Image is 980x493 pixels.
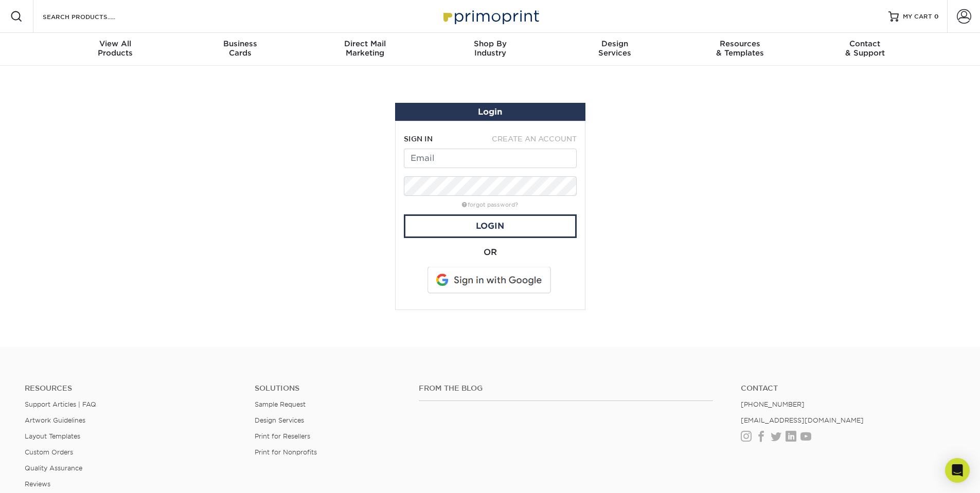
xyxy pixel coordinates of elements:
a: Design Services [255,416,304,424]
a: Custom Orders [25,448,73,456]
span: Direct Mail [302,39,427,48]
a: Support Articles | FAQ [25,400,96,408]
span: Design [553,39,678,48]
a: Print for Resellers [255,432,310,440]
span: CREATE AN ACCOUNT [492,135,577,143]
img: Primoprint [439,5,542,27]
a: Shop ByIndustry [427,33,553,66]
a: forgot password? [462,202,518,208]
span: Shop By [427,39,553,48]
a: [EMAIL_ADDRESS][DOMAIN_NAME] [741,416,864,424]
a: Reviews [25,480,50,488]
h1: Login [399,107,581,117]
div: Products [53,39,178,58]
div: Marketing [302,39,427,58]
span: SIGN IN [404,135,433,143]
a: Login [404,214,577,238]
h4: Solutions [255,384,403,393]
input: Email [404,149,577,168]
a: Direct MailMarketing [302,33,427,66]
a: View AllProducts [53,33,178,66]
a: [PHONE_NUMBER] [741,400,805,408]
span: MY CART [903,12,932,21]
div: Open Intercom Messenger [945,458,970,483]
div: OR [404,246,577,259]
input: SEARCH PRODUCTS..... [42,10,142,23]
span: View All [53,39,178,48]
span: 0 [934,13,939,20]
div: Cards [177,39,302,58]
a: Artwork Guidelines [25,416,85,424]
a: DesignServices [553,33,678,66]
a: BusinessCards [177,33,302,66]
h4: Resources [25,384,239,393]
span: Contact [803,39,928,48]
h4: From the Blog [419,384,713,393]
a: Resources& Templates [678,33,803,66]
a: Print for Nonprofits [255,448,317,456]
a: Layout Templates [25,432,80,440]
a: Quality Assurance [25,464,82,472]
a: Contact& Support [803,33,928,66]
div: & Templates [678,39,803,58]
div: & Support [803,39,928,58]
a: Contact [741,384,955,393]
div: Industry [427,39,553,58]
div: Services [553,39,678,58]
a: Sample Request [255,400,306,408]
span: Resources [678,39,803,48]
span: Business [177,39,302,48]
